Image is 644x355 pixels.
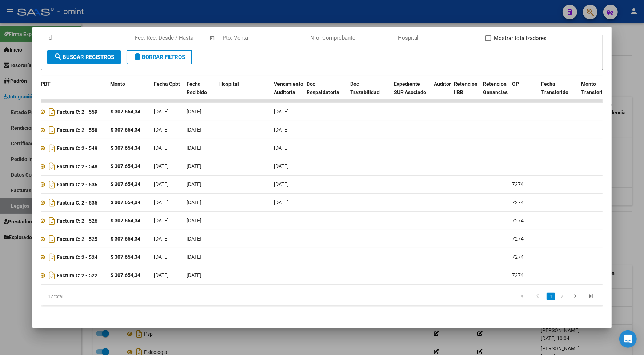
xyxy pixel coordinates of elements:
span: Borrar Filtros [133,54,185,60]
datatable-header-cell: Monto Transferido [578,76,618,108]
span: Monto Transferido [581,81,608,95]
span: 7274 [512,181,524,187]
strong: Factura C: 2 - 522 [57,273,97,278]
strong: Factura C: 2 - 548 [57,164,97,169]
span: Fecha Transferido [541,81,568,95]
span: [DATE] [187,127,202,133]
strong: $ 307.654,34 [111,236,140,242]
datatable-header-cell: Auditoria [431,76,451,108]
i: Descargar documento [47,251,57,263]
i: Descargar documento [47,124,57,136]
datatable-header-cell: Doc Respaldatoria [304,76,347,108]
span: 7274 [512,236,524,242]
strong: Factura C: 2 - 535 [57,200,97,206]
span: [DATE] [187,272,202,278]
button: Buscar Registros [47,50,121,64]
span: [DATE] [154,199,169,205]
datatable-header-cell: Fecha Cpbt [151,76,184,108]
button: Borrar Filtros [127,50,192,64]
span: 7274 [512,218,524,223]
mat-icon: delete [133,52,142,61]
a: 2 [557,293,566,300]
li: page 1 [545,290,556,303]
datatable-header-cell: Expediente SUR Asociado [391,76,431,108]
i: Descargar documento [47,142,57,154]
span: 7274 [512,272,524,278]
span: [DATE] [274,163,289,169]
span: [DATE] [187,218,202,223]
div: Open Intercom Messenger [619,330,637,348]
input: Fecha inicio [135,35,164,41]
span: Expediente SUR Asociado [394,81,426,95]
span: 7274 [512,254,524,260]
strong: Factura C: 2 - 525 [57,236,97,242]
span: - [512,145,514,151]
button: Open calendar [208,34,216,42]
a: go to first page [515,293,528,300]
mat-icon: search [54,52,63,61]
input: Fecha fin [171,35,206,41]
datatable-header-cell: Retención Ganancias [480,76,509,108]
span: [DATE] [274,181,289,187]
span: Retencion IIBB [454,81,477,95]
span: [DATE] [187,109,202,114]
strong: Factura C: 2 - 558 [57,127,97,133]
datatable-header-cell: Vencimiento Auditoría [271,76,304,108]
strong: $ 307.654,34 [111,163,140,169]
a: go to next page [568,293,582,300]
span: [DATE] [274,127,289,133]
i: Descargar documento [47,233,57,245]
span: 7274 [512,199,524,205]
span: Buscar Registros [54,54,114,60]
i: Descargar documento [47,161,57,172]
span: Doc Trazabilidad [350,81,380,95]
strong: Factura C: 2 - 524 [57,254,97,260]
span: [DATE] [274,199,289,205]
strong: $ 307.654,34 [111,127,140,133]
div: 12 total [41,287,152,306]
span: [DATE] [154,272,169,278]
strong: $ 307.654,34 [111,109,140,114]
span: [DATE] [154,218,169,223]
i: Descargar documento [47,270,57,281]
datatable-header-cell: Retencion IIBB [451,76,480,108]
span: Fecha Recibido [187,81,207,95]
strong: Factura C: 2 - 536 [57,182,97,187]
span: [DATE] [187,236,202,242]
span: [DATE] [187,181,202,187]
span: Vencimiento Auditoría [274,81,303,95]
span: CPBT [37,81,51,87]
li: page 2 [556,290,567,303]
span: [DATE] [274,109,289,114]
datatable-header-cell: Fecha Recibido [184,76,216,108]
strong: $ 307.654,34 [111,218,140,223]
strong: $ 307.654,34 [111,272,140,278]
span: Hospital [219,81,239,87]
span: [DATE] [187,254,202,260]
i: Descargar documento [47,179,57,190]
strong: Factura C: 2 - 549 [57,145,97,151]
a: go to previous page [531,293,544,300]
datatable-header-cell: Hospital [216,76,271,108]
strong: $ 307.654,34 [111,181,140,187]
span: Mostrar totalizadores [494,34,547,43]
datatable-header-cell: Fecha Transferido [538,76,578,108]
i: Descargar documento [47,197,57,209]
strong: $ 307.654,34 [111,199,140,205]
span: [DATE] [187,145,202,151]
span: [DATE] [154,145,169,151]
span: [DATE] [154,254,169,260]
span: [DATE] [154,127,169,133]
span: OP [512,81,519,87]
span: - [512,163,514,169]
strong: Factura C: 2 - 526 [57,218,97,224]
i: Descargar documento [47,106,57,118]
span: - [512,109,514,114]
datatable-header-cell: Monto [107,76,151,108]
span: [DATE] [187,199,202,205]
strong: Factura C: 2 - 559 [57,109,97,115]
datatable-header-cell: OP [509,76,538,108]
span: [DATE] [274,145,289,151]
a: go to last page [584,293,598,300]
span: Fecha Cpbt [154,81,180,87]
